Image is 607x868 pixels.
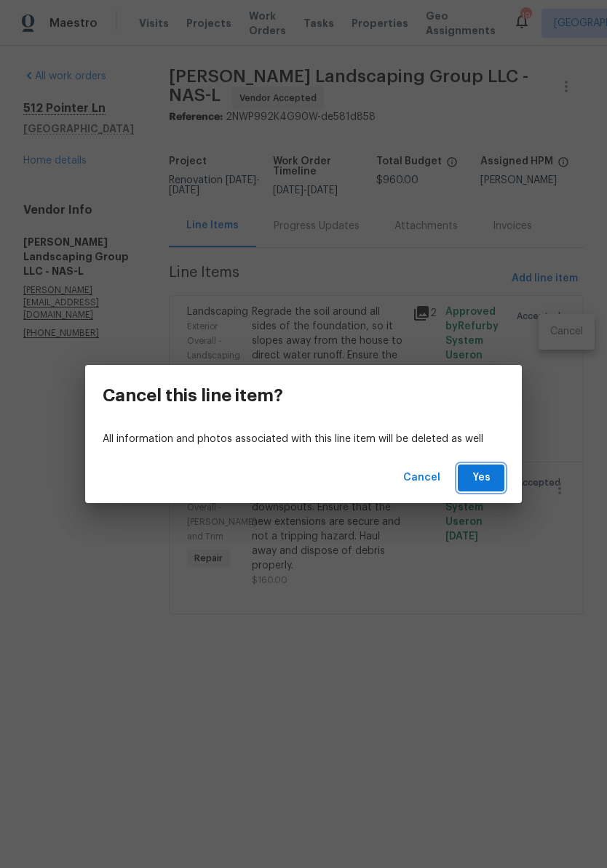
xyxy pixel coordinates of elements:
button: Cancel [397,465,446,491]
button: Yes [458,465,504,491]
h3: Cancel this line item? [103,385,283,406]
span: Cancel [403,469,440,487]
p: All information and photos associated with this line item will be deleted as well [103,432,504,447]
span: Yes [469,469,493,487]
